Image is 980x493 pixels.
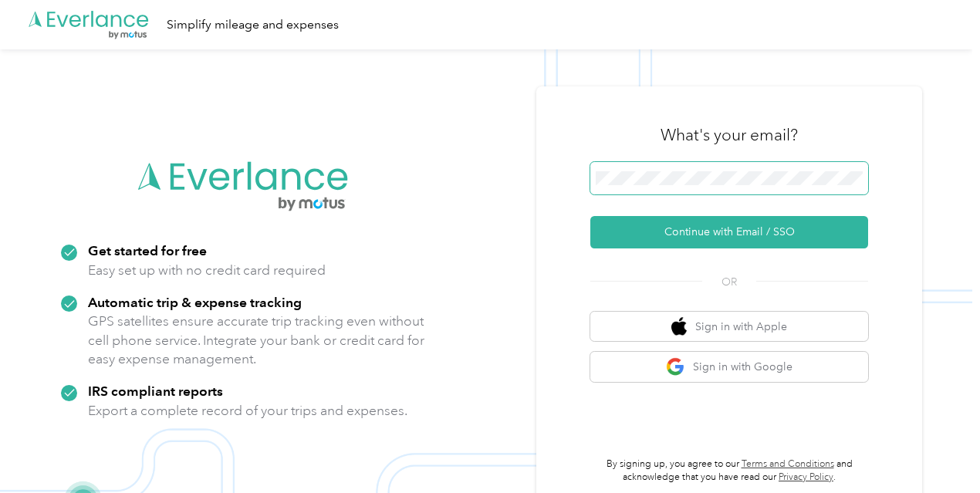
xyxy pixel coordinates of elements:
[88,401,407,420] p: Export a complete record of your trips and expenses.
[88,312,425,369] p: GPS satellites ensure accurate trip tracking even without cell phone service. Integrate your bank...
[88,294,302,310] strong: Automatic trip & expense tracking
[590,216,868,248] button: Continue with Email / SSO
[779,471,833,483] a: Privacy Policy
[88,242,207,258] strong: Get started for free
[661,124,798,146] h3: What's your email?
[88,383,223,399] strong: IRS compliant reports
[590,352,868,382] button: google logoSign in with Google
[702,274,756,290] span: OR
[742,458,834,470] a: Terms and Conditions
[590,458,868,485] p: By signing up, you agree to our and acknowledge that you have read our .
[590,312,868,342] button: apple logoSign in with Apple
[167,15,339,35] div: Simplify mileage and expenses
[88,261,326,280] p: Easy set up with no credit card required
[671,317,687,336] img: apple logo
[666,357,685,377] img: google logo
